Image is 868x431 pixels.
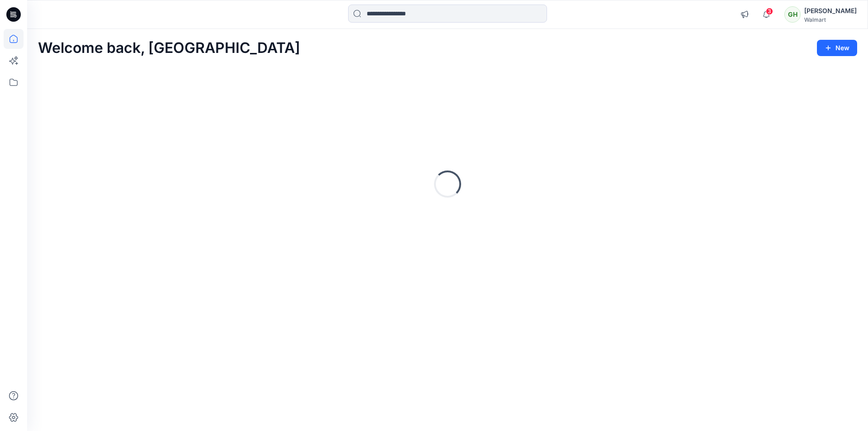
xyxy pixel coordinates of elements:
[804,16,857,23] div: Walmart
[784,6,801,23] div: GH
[804,5,857,16] div: [PERSON_NAME]
[817,40,857,56] button: New
[766,8,773,15] span: 3
[38,40,300,57] h2: Welcome back, [GEOGRAPHIC_DATA]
